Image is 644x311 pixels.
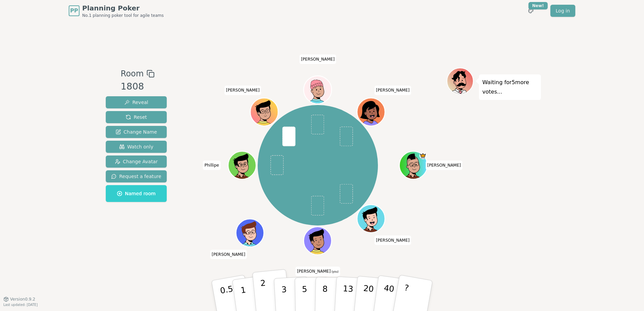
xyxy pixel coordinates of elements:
span: Request a feature [111,173,161,180]
button: New! [525,5,537,17]
button: Watch only [106,141,167,153]
span: Click to change your name [374,235,411,245]
span: Click to change your name [295,267,340,276]
div: New! [528,2,548,9]
span: Click to change your name [426,161,463,170]
button: Reveal [106,96,167,108]
p: Waiting for 5 more votes... [482,78,538,97]
a: PPPlanning PokerNo.1 planning poker tool for agile teams [69,3,164,18]
button: Named room [106,185,167,202]
span: Reveal [124,99,148,106]
span: Planning Poker [82,3,164,13]
span: Click to change your name [203,161,221,170]
span: Room [121,68,143,80]
button: Request a feature [106,170,167,182]
span: Click to change your name [224,85,261,95]
button: Click to change your avatar [305,228,331,254]
button: Reset [106,111,167,123]
span: Click to change your name [299,55,336,64]
div: 1808 [121,80,154,94]
span: Named room [117,190,156,197]
span: (you) [331,270,339,273]
span: Change Name [116,129,157,135]
a: Log in [550,5,575,17]
button: Version0.9.2 [3,297,35,302]
span: Last updated: [DATE] [3,303,38,307]
span: Click to change your name [210,250,247,259]
span: Change Avatar [115,158,158,165]
span: Toce is the host [420,152,427,159]
span: Reset [126,114,147,120]
span: Click to change your name [374,85,411,95]
span: Watch only [119,143,154,150]
button: Change Name [106,126,167,138]
span: Version 0.9.2 [10,297,35,302]
span: PP [70,7,78,15]
button: Change Avatar [106,155,167,168]
span: No.1 planning poker tool for agile teams [82,13,164,18]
